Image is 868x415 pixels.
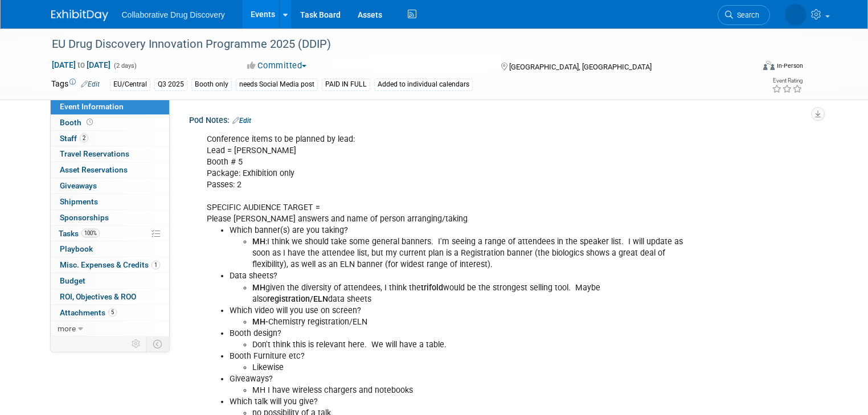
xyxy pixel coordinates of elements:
div: Booth only [191,79,232,91]
div: EU/Central [110,79,150,91]
div: Q3 2025 [154,79,187,91]
li: Likewise [252,362,689,373]
a: more [51,321,169,336]
a: Attachments5 [51,305,169,321]
b: trifold [421,283,443,293]
a: Event Information [51,99,169,114]
span: Staff [60,134,88,143]
div: EU Drug Discovery Innovation Programme 2025 (DDIP) [48,34,739,55]
a: Edit [232,117,251,125]
span: [DATE] [DATE] [51,60,111,70]
span: Budget [60,276,85,285]
li: Booth design? [230,328,689,351]
div: In-Person [776,61,803,70]
a: ROI, Objectives & ROO [51,289,169,305]
span: [GEOGRAPHIC_DATA], [GEOGRAPHIC_DATA] [509,63,652,71]
li: Giveaways? [230,373,689,396]
a: Tasks100% [51,226,169,241]
li: Chemistry registration/ELN [252,317,689,328]
img: ExhibitDay [51,10,108,21]
div: Event Format [692,59,803,76]
li: Don't think this is relevant here. We will have a table. [252,339,689,351]
div: PAID IN FULL [322,79,370,91]
li: :I think we should take some general banners. I'm seeing a range of attendees in the speaker list... [252,236,689,270]
span: Booth [60,118,95,127]
a: Booth [51,115,169,130]
a: Asset Reservations [51,162,169,178]
li: Booth Furniture etc? [230,351,689,373]
span: Travel Reservations [60,149,129,158]
a: Budget [51,273,169,289]
a: Travel Reservations [51,146,169,162]
td: Personalize Event Tab Strip [126,336,146,351]
li: Which banner(s) are you taking? [230,225,689,270]
li: Which video will you use on screen? [230,305,689,328]
a: Misc. Expenses & Credits1 [51,257,169,273]
a: Search [718,5,770,25]
span: (2 days) [113,62,137,69]
td: Tags [51,78,100,91]
div: Event Rating [772,78,803,84]
img: Format-Inperson.png [763,61,775,70]
span: Playbook [60,244,93,253]
span: Event Information [60,102,124,111]
span: 2 [80,134,88,142]
span: Misc. Expenses & Credits [60,260,160,269]
a: Shipments [51,194,169,209]
span: 100% [81,229,100,237]
span: Giveaways [60,181,97,190]
span: 1 [152,261,160,269]
span: Attachments [60,308,117,317]
span: 5 [108,308,117,317]
b: MH- [252,317,268,327]
b: MH [252,237,265,246]
span: Shipments [60,197,98,206]
img: Amanda Briggs [785,4,806,26]
a: Sponsorships [51,210,169,225]
a: Staff2 [51,131,169,146]
span: Booth not reserved yet [84,118,95,126]
li: given the diversity of attendees, I think the would be the strongest selling tool. Maybe also dat... [252,282,689,305]
div: needs Social Media post [236,79,318,91]
span: Collaborative Drug Discovery [122,10,225,19]
a: Edit [81,80,100,88]
button: Committed [243,60,311,72]
li: MH I have wireless chargers and notebooks [252,385,689,396]
a: Playbook [51,241,169,257]
span: Sponsorships [60,213,109,222]
span: Search [733,11,759,19]
span: ROI, Objectives & ROO [60,292,136,301]
span: more [58,324,76,333]
span: Tasks [59,229,100,238]
td: Toggle Event Tabs [146,336,169,351]
span: to [76,60,87,69]
b: MH [252,283,265,293]
span: Asset Reservations [60,165,128,174]
a: Giveaways [51,178,169,194]
b: registration/ELN [267,294,328,304]
li: Data sheets? [230,270,689,305]
div: Pod Notes: [189,112,817,126]
div: Added to individual calendars [374,79,473,91]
